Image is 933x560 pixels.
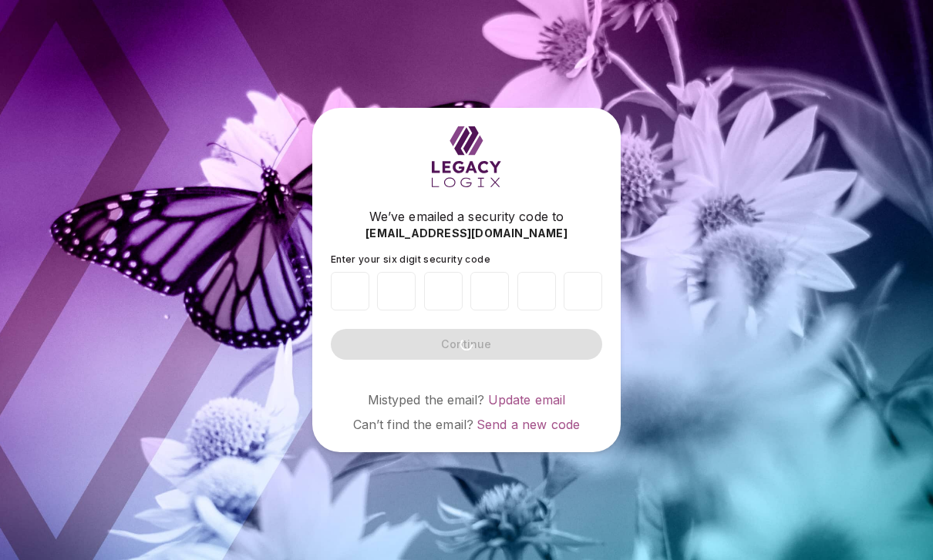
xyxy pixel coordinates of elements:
[488,392,566,407] a: Update email
[368,392,485,407] span: Mistyped the email?
[353,417,473,432] span: Can’t find the email?
[477,417,580,432] a: Send a new code
[369,207,564,226] span: We’ve emailed a security code to
[365,226,568,241] span: [EMAIL_ADDRESS][DOMAIN_NAME]
[331,253,490,265] span: Enter your six digit security code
